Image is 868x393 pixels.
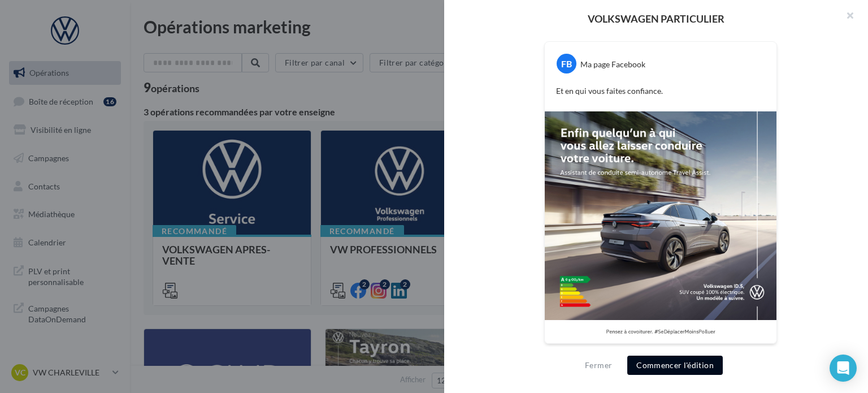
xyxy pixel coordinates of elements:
[830,355,857,382] div: Open Intercom Messenger
[580,359,617,372] button: Fermer
[556,85,765,97] p: Et en qui vous faites confiance.
[557,54,576,74] div: FB
[544,344,777,359] div: La prévisualisation est non-contractuelle
[580,59,645,70] div: Ma page Facebook
[627,356,723,375] button: Commencer l'édition
[462,14,850,24] div: VOLKSWAGEN PARTICULIER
